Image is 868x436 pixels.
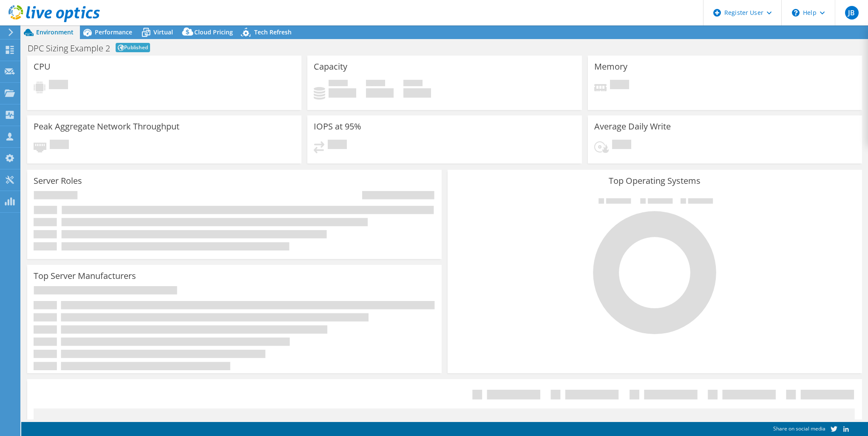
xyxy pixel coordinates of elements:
[610,80,629,91] span: Pending
[328,140,347,151] span: Pending
[50,140,69,151] span: Pending
[792,9,800,17] svg: \n
[845,6,859,20] span: JB
[773,425,825,432] span: Share on social media
[194,28,233,36] span: Cloud Pricing
[329,88,356,98] h4: 0 GiB
[366,88,394,98] h4: 0 GiB
[34,271,136,281] h3: Top Server Manufacturers
[594,62,627,71] h3: Memory
[403,80,423,88] span: Total
[254,28,292,36] span: Tech Refresh
[612,140,631,151] span: Pending
[454,176,856,186] h3: Top Operating Systems
[34,176,82,186] h3: Server Roles
[153,28,173,36] span: Virtual
[403,88,431,98] h4: 0 GiB
[116,43,150,52] span: Published
[34,62,51,71] h3: CPU
[49,80,68,91] span: Pending
[95,28,132,36] span: Performance
[36,28,74,36] span: Environment
[594,122,671,131] h3: Average Daily Write
[34,122,179,131] h3: Peak Aggregate Network Throughput
[314,122,361,131] h3: IOPS at 95%
[28,44,110,53] h1: DPC Sizing Example 2
[314,62,347,71] h3: Capacity
[366,80,385,88] span: Free
[329,80,348,88] span: Used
